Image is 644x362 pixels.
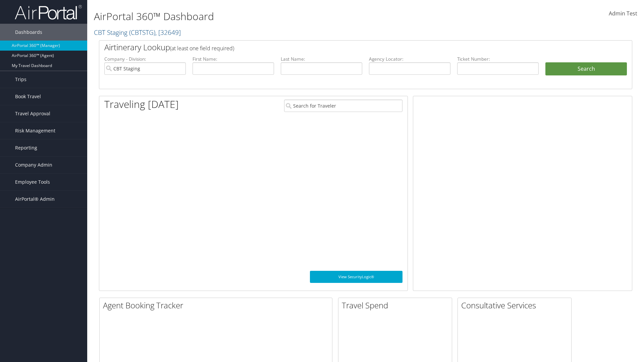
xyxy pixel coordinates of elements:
a: Admin Test [609,3,637,24]
h2: Airtinerary Lookup [104,42,583,53]
a: CBT Staging [94,28,181,37]
a: View SecurityLogic® [310,271,402,283]
h1: AirPortal 360™ Dashboard [94,9,456,23]
input: Search for Traveler [284,100,402,112]
label: Last Name: [281,56,362,62]
span: Risk Management [15,122,55,139]
span: Book Travel [15,88,41,105]
span: Dashboards [15,24,42,41]
label: First Name: [193,56,274,62]
span: Employee Tools [15,174,50,190]
label: Ticket Number: [457,56,539,62]
h1: Traveling [DATE] [104,97,179,111]
label: Agency Locator: [369,56,450,62]
h2: Agent Booking Tracker [103,300,332,311]
span: Company Admin [15,157,52,173]
h2: Travel Spend [342,300,452,311]
span: AirPortal® Admin [15,191,55,207]
h2: Consultative Services [461,300,571,311]
img: airportal-logo.png [15,4,82,20]
label: Company - Division: [104,56,186,62]
span: Trips [15,71,26,88]
span: Travel Approval [15,105,50,122]
span: (at least one field required) [170,45,234,52]
span: Admin Test [609,10,637,17]
span: , [ 32649 ] [155,28,181,37]
span: Reporting [15,139,37,156]
button: Search [545,62,627,76]
span: ( CBTSTG ) [129,28,155,37]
